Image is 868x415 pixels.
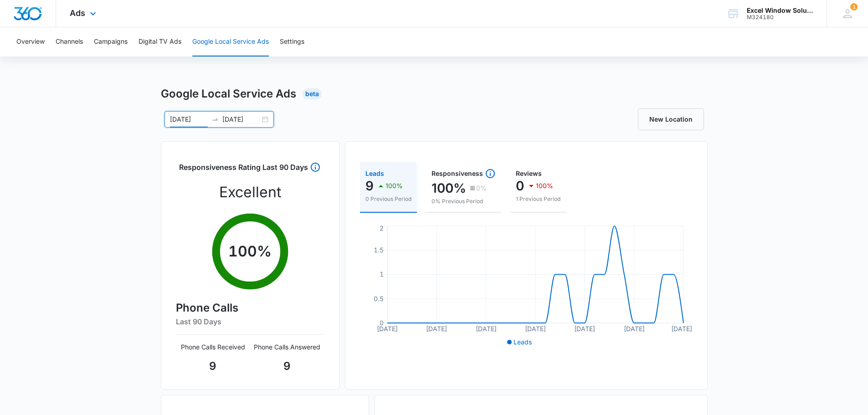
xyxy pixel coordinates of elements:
h6: Last 90 Days [176,316,324,327]
span: Leads [514,338,532,346]
p: 100% [536,183,553,189]
p: Phone Calls Received [176,342,250,352]
div: Reviews [516,170,560,177]
p: 0 Previous Period [365,195,411,203]
span: 1 [850,3,858,10]
tspan: [DATE] [671,325,692,333]
h4: Phone Calls [176,300,324,316]
input: Start date [170,114,208,124]
button: Google Local Service Ads [192,27,269,56]
p: 100 % [228,241,272,262]
tspan: [DATE] [574,325,595,333]
p: 9 [250,358,324,374]
tspan: [DATE] [623,325,644,333]
p: 9 [365,179,374,193]
tspan: 0 [380,319,384,327]
div: account id [747,14,813,20]
p: 100% [431,181,466,195]
h3: Responsiveness Rating Last 90 Days [179,162,308,178]
tspan: 1 [380,270,384,278]
input: End date [222,114,260,124]
tspan: [DATE] [426,325,447,333]
div: Responsiveness [431,168,496,179]
button: Overview [16,27,45,56]
h1: Google Local Service Ads [161,86,296,102]
tspan: [DATE] [377,325,398,333]
button: Channels [56,27,83,56]
tspan: 0.5 [374,295,384,302]
div: Beta [303,88,322,99]
p: 1 Previous Period [516,195,560,203]
p: 0 [516,179,524,193]
p: Excellent [219,181,281,203]
a: New Location [638,108,704,130]
p: 100% [385,183,403,189]
p: 0% [476,185,487,191]
p: 9 [176,358,250,374]
tspan: [DATE] [475,325,496,333]
p: Phone Calls Answered [250,342,324,352]
span: to [211,116,219,123]
div: account name [747,7,813,14]
tspan: 1.5 [374,246,384,254]
tspan: 2 [380,224,384,232]
div: notifications count [850,3,858,10]
span: swap-right [211,116,219,123]
div: Leads [365,170,411,177]
button: Settings [280,27,304,56]
tspan: [DATE] [525,325,546,333]
button: Campaigns [94,27,128,56]
p: 0% Previous Period [431,197,496,205]
span: Ads [70,8,85,18]
button: Digital TV Ads [139,27,181,56]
